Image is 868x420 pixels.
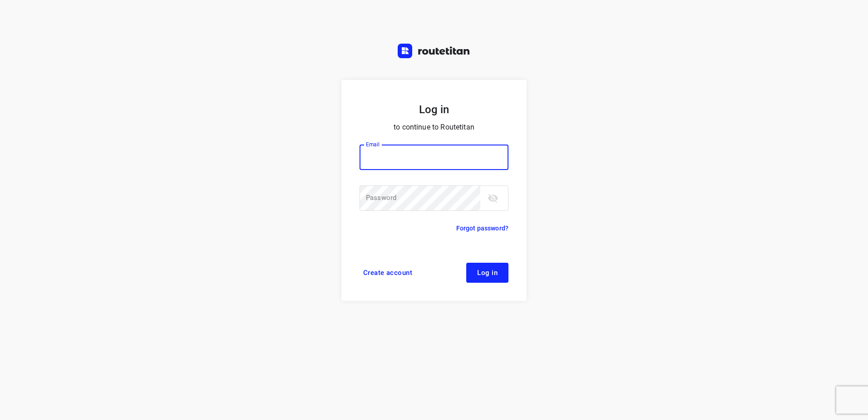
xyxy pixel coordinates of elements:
[363,269,412,276] span: Create account
[466,263,508,283] button: Log in
[484,189,502,207] button: toggle password visibility
[360,263,416,283] a: Create account
[360,121,508,134] p: to continue to Routetitan
[398,44,470,58] img: Routetitan
[477,269,498,276] span: Log in
[360,102,508,117] h5: Log in
[456,223,508,234] a: Forgot password?
[398,44,470,60] a: Routetitan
